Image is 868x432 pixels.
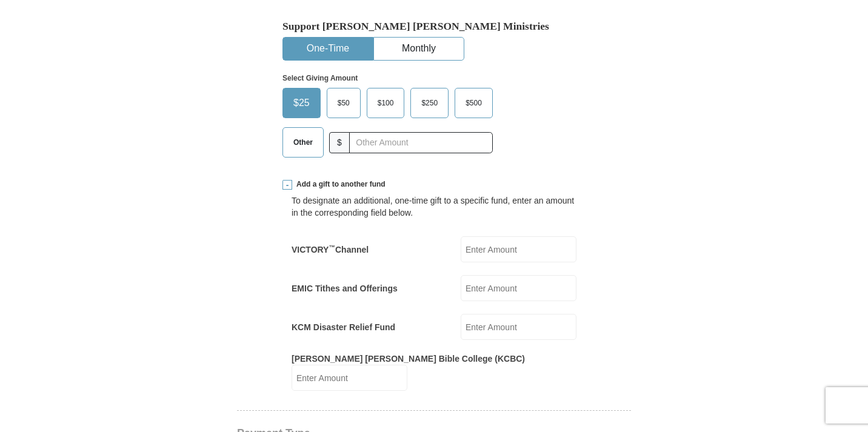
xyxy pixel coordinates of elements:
span: Other [287,133,319,151]
button: Monthly [374,38,464,60]
input: Enter Amount [292,365,407,391]
input: Other Amount [349,132,493,153]
span: $100 [372,94,400,112]
button: One-Time [283,38,373,60]
strong: Select Giving Amount [282,74,358,82]
input: Enter Amount [461,314,576,340]
label: VICTORY Channel [292,244,369,256]
input: Enter Amount [461,275,576,301]
span: $500 [459,94,488,112]
label: [PERSON_NAME] [PERSON_NAME] Bible College (KCBC) [292,353,525,365]
input: Enter Amount [461,236,576,262]
span: $ [329,132,350,153]
span: $25 [287,94,316,112]
span: $250 [415,94,444,112]
span: Add a gift to another fund [292,179,386,190]
label: EMIC Tithes and Offerings [292,282,398,294]
h5: Support [PERSON_NAME] [PERSON_NAME] Ministries [282,20,586,33]
div: To designate an additional, one-time gift to a specific fund, enter an amount in the correspondin... [292,194,576,219]
label: KCM Disaster Relief Fund [292,321,395,333]
span: $50 [332,94,356,112]
sup: ™ [329,244,335,251]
